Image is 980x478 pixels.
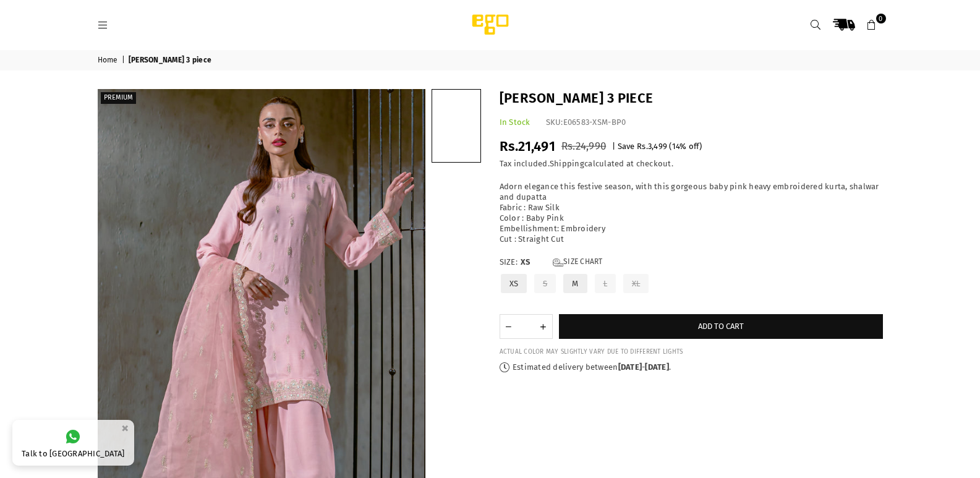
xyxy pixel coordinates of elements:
a: Search [805,14,827,36]
button: Add to cart [559,314,883,339]
span: ( % off) [669,142,702,151]
img: Ego [438,12,543,37]
div: ACTUAL COLOR MAY SLIGHTLY VARY DUE TO DIFFERENT LIGHTS [500,348,883,356]
span: | [612,142,615,151]
nav: breadcrumbs [88,50,892,70]
span: Rs.24,990 [561,140,606,153]
span: XS [521,257,545,268]
span: 14 [672,142,680,151]
span: Rs.21,491 [500,138,555,155]
button: × [117,418,132,438]
label: Size: [500,257,883,268]
label: S [533,273,557,294]
label: XS [500,273,529,294]
span: | [122,56,127,66]
div: SKU: [546,117,626,128]
span: In Stock [500,117,530,127]
label: PREMIUM [101,92,136,104]
span: Save [618,142,635,151]
a: Menu [92,20,114,29]
a: Home [98,56,120,66]
a: Talk to [GEOGRAPHIC_DATA] [12,420,134,466]
span: 0 [876,14,886,23]
a: Shipping [550,159,584,169]
a: 0 [861,14,883,36]
label: M [562,273,588,294]
time: [DATE] [618,362,642,372]
div: Tax included. calculated at checkout. [500,159,883,169]
a: Size Chart [553,257,603,268]
label: XL [622,273,650,294]
span: Add to cart [698,322,744,331]
quantity-input: Quantity [500,314,553,339]
time: [DATE] [645,362,669,372]
span: [PERSON_NAME] 3 piece [129,56,213,66]
label: L [594,273,617,294]
h1: [PERSON_NAME] 3 piece [500,89,883,108]
p: Adorn elegance this festive season, with this gorgeous baby pink heavy embroidered kurta, shalwar... [500,182,883,244]
span: E06583-XSM-BP0 [563,117,626,127]
p: Estimated delivery between - . [500,362,883,373]
span: Rs.3,499 [637,142,667,151]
